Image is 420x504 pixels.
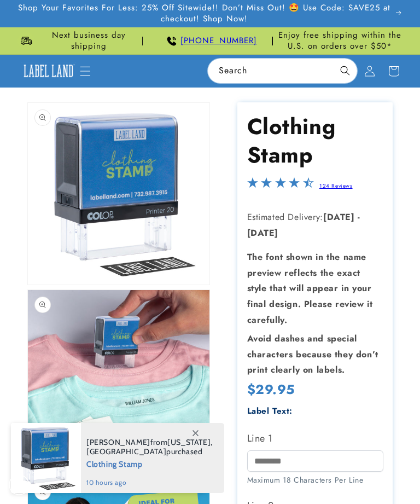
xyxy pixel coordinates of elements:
span: from , purchased [86,438,213,456]
span: 4.4-star overall rating [247,180,314,193]
label: Label Text: [247,405,293,417]
strong: [DATE] [247,227,279,239]
summary: Menu [73,59,97,83]
span: [GEOGRAPHIC_DATA] [86,447,166,456]
div: Announcement [147,27,272,54]
div: Announcement [277,27,402,54]
img: Label Land [21,62,76,80]
span: Shop Your Favorites For Less: 25% Off Sitewide!! Don’t Miss Out! 🤩 Use Code: SAVE25 at checkout! ... [17,3,392,24]
h1: Clothing Stamp [247,112,383,169]
label: Line 1 [247,430,383,447]
span: Enjoy free shipping within the U.S. on orders over $50* [277,30,402,51]
strong: [DATE] [323,211,355,223]
span: Clothing Stamp [86,456,213,470]
strong: - [358,211,360,223]
div: Announcement [17,27,143,54]
span: [US_STATE] [167,437,211,447]
span: $29.95 [247,381,295,398]
button: Search [333,59,357,83]
a: Label Land [16,58,80,84]
a: 124 Reviews [319,182,353,190]
strong: The font shown in the name preview reflects the exact style that will appear in your final design... [247,251,373,326]
span: Next business day shipping [35,30,143,51]
span: 10 hours ago [86,478,213,488]
strong: Avoid dashes and special characters because they don’t print clearly on labels. [247,332,378,376]
iframe: Gorgias live chat messenger [311,457,409,493]
p: Estimated Delivery: [247,210,383,241]
a: [PHONE_NUMBER] [180,34,257,47]
span: [PERSON_NAME] [86,437,150,447]
div: Maximum 18 Characters Per Line [247,474,383,486]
